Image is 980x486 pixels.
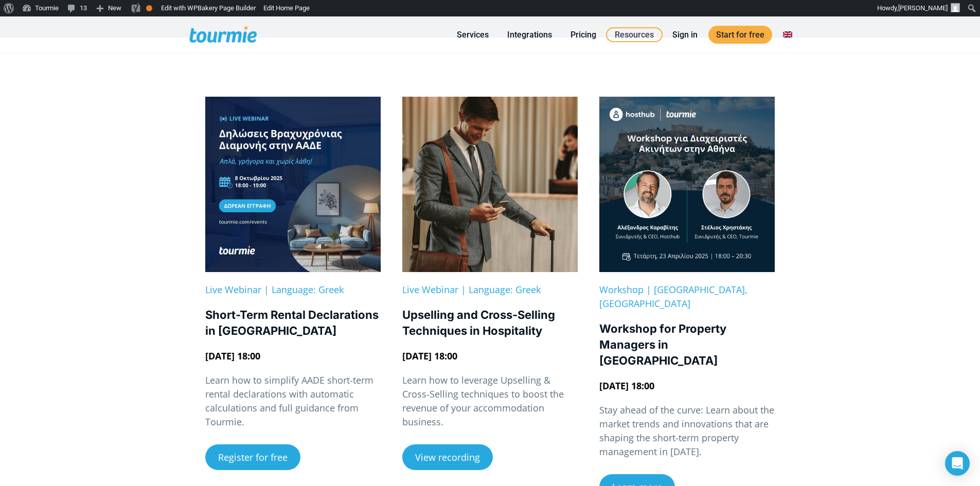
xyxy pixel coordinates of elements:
p: Learn how to leverage Upselling & Cross-Selling techniques to boost the revenue of your accommoda... [402,373,578,429]
a: Sign in [665,28,705,41]
a: View recording [402,444,493,470]
span: [DATE] 18:00 [205,350,260,362]
div: Short-Term Rental Declarations in [GEOGRAPHIC_DATA] [205,307,381,339]
div: Open Intercom Messenger [945,451,970,476]
a: Register for free [205,444,300,470]
a: Start for free [708,26,772,44]
div: OK [146,5,152,11]
span: [DATE] 18:00 [402,350,457,362]
span: [DATE] 18:00 [599,380,654,392]
a: Integrations [500,28,560,41]
p: Stay ahead of the curve: Learn about the market trends and innovations that are shaping the short... [599,403,775,459]
div: Upselling and Cross-Selling Techniques in Hospitality [402,307,578,339]
p: Learn how to simplify AADE short-term rental declarations with automatic calculations and full gu... [205,373,381,429]
span: [PERSON_NAME] [898,4,948,12]
span: Workshop | [GEOGRAPHIC_DATA], [GEOGRAPHIC_DATA] [599,283,747,310]
span: View recording [415,453,480,462]
a: Resources [606,27,663,42]
span: Live Webinar | Language: Greek [402,283,541,296]
div: Workshop for Property Managers in [GEOGRAPHIC_DATA] [599,321,775,369]
a: Services [449,28,496,41]
span: Register for free [218,453,288,462]
span: Live Webinar | Language: Greek [205,283,344,296]
a: Pricing [563,28,604,41]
